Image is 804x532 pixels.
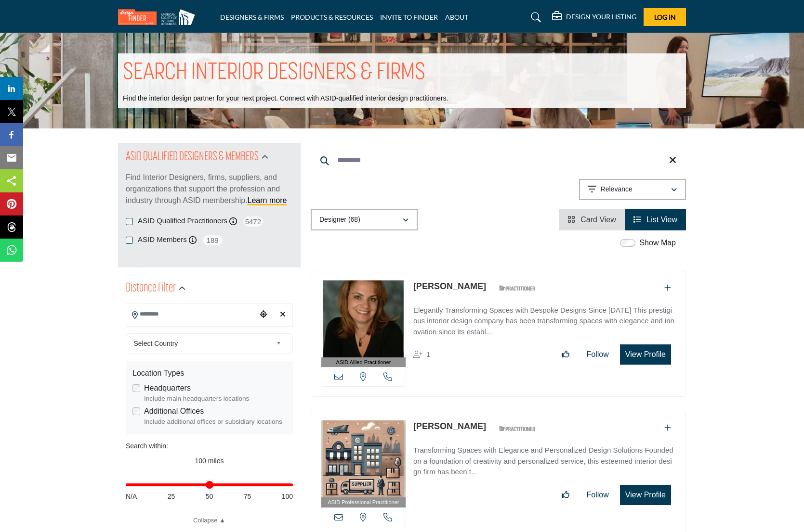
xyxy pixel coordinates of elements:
[413,305,676,338] p: Elegantly Transforming Spaces with Bespoke Designs Since [DATE] This prestigious interior design ...
[445,13,468,21] a: ABOUT
[522,10,547,25] a: Search
[413,299,676,338] a: Elegantly Transforming Spaces with Bespoke Designs Since [DATE] This prestigious interior design ...
[580,215,616,224] span: Card View
[328,498,399,507] span: ASID Professional Practitioner
[620,485,671,505] button: View Profile
[620,344,671,365] button: View Profile
[276,304,290,325] div: Clear search location
[220,13,284,21] a: DESIGNERS & FIRMS
[413,420,486,433] p: Valerie Steil
[413,349,430,360] div: Followers
[336,358,391,367] span: ASID Allied Practitioner
[126,441,293,451] div: Search within:
[413,421,486,431] a: [PERSON_NAME]
[126,149,259,166] h2: ASID QUALIFIED DESIGNERS & MEMBERS
[248,196,287,204] a: Learn more
[413,445,676,478] p: Transforming Spaces with Elegance and Personalized Design Solutions Founded on a foundation of cr...
[126,305,256,324] input: Search Location
[495,282,539,294] img: ASID Qualified Practitioners Badge Icon
[138,234,187,245] label: ASID Members
[625,209,686,230] li: List View
[321,420,406,497] img: Valerie Steil
[311,209,418,230] button: Designer (68)
[319,215,360,225] p: Designer (68)
[126,237,133,244] input: ASID Members checkbox
[123,58,425,88] h1: SEARCH INTERIOR DESIGNERS & FIRMS
[646,215,677,224] span: List View
[168,492,175,502] span: 25
[639,237,676,249] label: Show Map
[555,345,576,364] button: Like listing
[134,338,273,349] span: Select Country
[123,94,448,103] p: Find the interior design partner for your next project. Connect with ASID-qualified interior desi...
[664,284,671,292] a: Add To List
[118,9,200,25] img: Site Logo
[132,367,286,379] div: Location Types
[644,8,686,26] button: Log In
[126,516,293,525] a: Collapse ▲
[244,492,251,502] span: 75
[282,492,293,502] span: 100
[567,215,616,224] a: View Card
[555,485,576,505] button: Like listing
[138,215,227,227] label: ASID Qualified Practitioners
[126,280,176,297] h2: Distance Filter
[601,185,633,194] p: Relevance
[552,12,636,23] div: DESIGN YOUR LISTING
[311,149,686,172] input: Search Keyword
[144,417,286,427] div: Include additional offices or subsidiary locations
[559,209,625,230] li: Card View
[321,280,406,357] img: Valerie McDermott
[242,215,264,228] span: 5472
[291,13,373,21] a: PRODUCTS & RESOURCES
[195,457,224,465] span: 100 miles
[580,485,615,505] button: Follow
[202,234,224,246] span: 189
[413,281,486,291] a: [PERSON_NAME]
[126,492,137,502] span: N/A
[495,422,539,434] img: ASID Qualified Practitioners Badge Icon
[144,394,286,404] div: Include main headquarters locations
[580,345,615,364] button: Follow
[566,13,636,21] h5: DESIGN YOUR LISTING
[426,350,430,358] span: 1
[256,304,271,325] div: Choose your current location
[633,215,677,224] a: View List
[380,13,438,21] a: INVITE TO FINDER
[654,13,676,21] span: Log In
[144,405,204,417] label: Additional Offices
[206,492,213,502] span: 50
[126,172,293,206] p: Find Interior Designers, firms, suppliers, and organizations that support the profession and indu...
[144,382,191,394] label: Headquarters
[126,218,133,225] input: ASID Qualified Practitioners checkbox
[321,420,406,507] a: ASID Professional Practitioner
[413,280,486,293] p: Valerie McDermott
[579,179,686,200] button: Relevance
[321,280,406,367] a: ASID Allied Practitioner
[413,439,676,478] a: Transforming Spaces with Elegance and Personalized Design Solutions Founded on a foundation of cr...
[664,424,671,432] a: Add To List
